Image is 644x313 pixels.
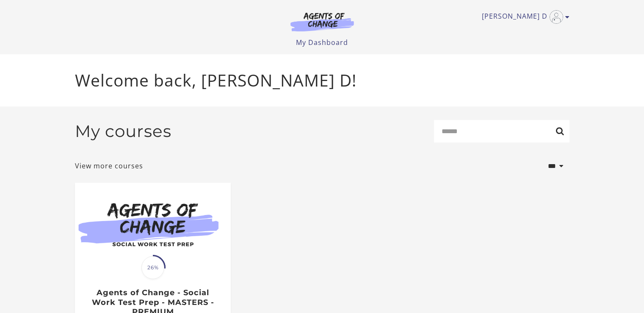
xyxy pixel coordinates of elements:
[482,10,565,24] a: Toggle menu
[75,121,171,141] h2: My courses
[141,256,164,279] span: 26%
[75,161,143,171] a: View more courses
[75,68,569,93] p: Welcome back, [PERSON_NAME] D!
[282,12,363,31] img: Agents of Change Logo
[296,38,348,47] a: My Dashboard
